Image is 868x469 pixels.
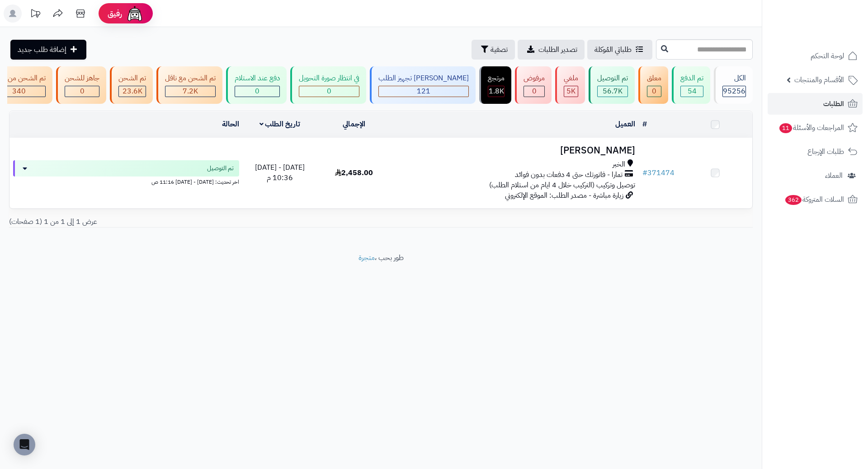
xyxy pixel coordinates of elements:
a: طلباتي المُوكلة [587,40,652,60]
span: طلبات الإرجاع [807,145,844,158]
div: 54 [681,86,703,97]
span: العملاء [825,169,843,182]
span: لوحة التحكم [811,50,844,62]
span: زيارة مباشرة - مصدر الطلب: الموقع الإلكتروني [505,190,623,201]
span: 11 [779,123,792,133]
img: ai-face.png [126,5,144,23]
span: 95256 [723,86,745,97]
span: 0 [80,86,85,97]
a: معلق 0 [637,66,670,104]
span: تم التوصيل [207,164,234,173]
div: دفع عند الاستلام [235,73,280,84]
span: 0 [652,86,656,97]
a: الطلبات [768,93,863,115]
div: 1813 [488,86,504,97]
a: الكل95256 [712,66,755,104]
div: 56703 [598,86,627,97]
span: [DATE] - [DATE] 10:36 م [255,162,305,183]
a: تم الدفع 54 [670,66,712,104]
button: تصفية [472,40,515,60]
div: في انتظار صورة التحويل [299,73,359,84]
div: 7223 [165,86,215,97]
div: تم الدفع [680,73,703,84]
span: 0 [532,86,537,97]
div: 4977 [564,86,578,97]
span: 362 [785,195,802,205]
a: #371474 [642,167,675,178]
span: الطلبات [823,98,844,110]
div: مرتجع [488,73,505,84]
div: تم الشحن [118,73,146,84]
span: 340 [12,86,26,97]
span: 54 [688,86,697,97]
a: جاهز للشحن 0 [54,66,108,104]
span: 5K [566,86,576,97]
a: # [642,119,647,130]
a: في انتظار صورة التحويل 0 [288,66,368,104]
div: اخر تحديث: [DATE] - [DATE] 11:16 ص [13,176,239,186]
div: مرفوض [524,73,545,84]
a: الإجمالي [343,119,365,130]
a: تم الشحن 23.6K [108,66,155,104]
div: 0 [65,86,99,97]
div: 0 [524,86,544,97]
span: 56.7K [603,86,623,97]
a: متجرة [359,252,375,263]
span: طلباتي المُوكلة [594,44,632,55]
span: تصفية [491,44,508,55]
div: عرض 1 إلى 1 من 1 (1 صفحات) [2,217,381,227]
div: جاهز للشحن [65,73,99,84]
div: ملغي [564,73,578,84]
div: Open Intercom Messenger [14,434,35,455]
h3: [PERSON_NAME] [395,145,635,156]
a: تم الشحن مع ناقل 7.2K [155,66,224,104]
div: 23619 [119,86,146,97]
a: المراجعات والأسئلة11 [768,117,863,139]
a: ملغي 5K [553,66,587,104]
a: مرتجع 1.8K [477,66,513,104]
a: لوحة التحكم [768,45,863,67]
a: العملاء [768,165,863,186]
div: تم التوصيل [597,73,628,84]
a: تحديثات المنصة [24,5,47,25]
div: تم الشحن مع ناقل [165,73,216,84]
span: 121 [417,86,430,97]
a: مرفوض 0 [513,66,553,104]
a: تصدير الطلبات [518,40,585,60]
span: 0 [327,86,331,97]
span: # [642,167,647,178]
a: الحالة [222,119,239,130]
span: رفيق [108,8,122,19]
span: 1.8K [489,86,504,97]
div: 0 [647,86,661,97]
div: الكل [722,73,746,84]
span: 0 [255,86,259,97]
div: 0 [299,86,359,97]
span: الأقسام والمنتجات [794,74,844,86]
img: logo-2.png [807,22,859,41]
span: السلات المتروكة [784,193,844,206]
span: المراجعات والأسئلة [778,121,844,134]
span: إضافة طلب جديد [18,44,66,55]
a: تم التوصيل 56.7K [587,66,637,104]
a: [PERSON_NAME] تجهيز الطلب 121 [368,66,477,104]
span: 23.6K [123,86,142,97]
span: تمارا - فاتورتك حتى 4 دفعات بدون فوائد [515,170,623,180]
span: الخبر [613,159,625,170]
span: 7.2K [183,86,198,97]
a: تاريخ الطلب [259,119,301,130]
a: إضافة طلب جديد [10,40,86,60]
a: السلات المتروكة362 [768,189,863,210]
span: 2,458.00 [335,167,373,178]
a: طلبات الإرجاع [768,141,863,163]
div: 121 [379,86,468,97]
a: العميل [615,119,635,130]
span: توصيل وتركيب (التركيب خلال 4 ايام من استلام الطلب) [489,180,635,190]
a: دفع عند الاستلام 0 [224,66,288,104]
div: [PERSON_NAME] تجهيز الطلب [378,73,469,84]
span: تصدير الطلبات [538,44,577,55]
div: 0 [235,86,279,97]
div: معلق [647,73,661,84]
